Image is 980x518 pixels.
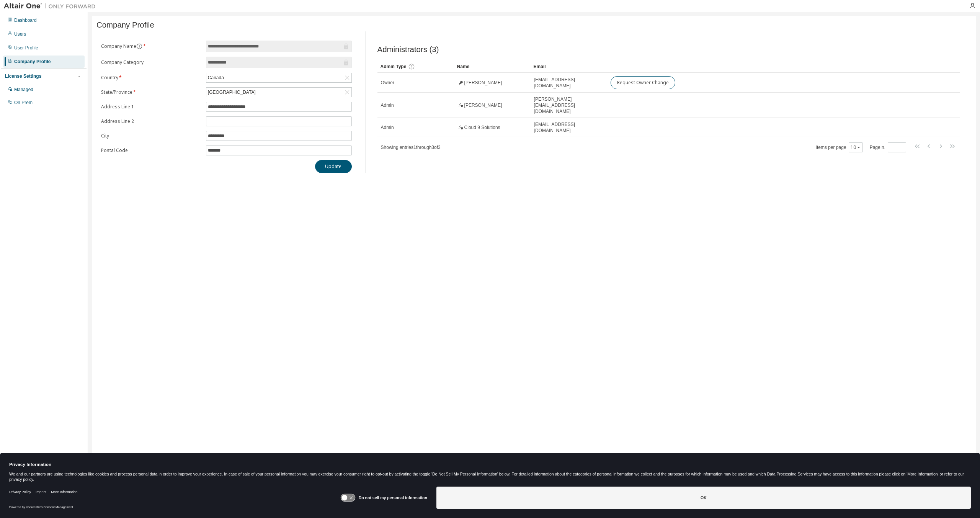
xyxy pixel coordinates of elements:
[207,88,257,96] div: [GEOGRAPHIC_DATA]
[534,60,604,73] div: Email
[14,17,37,23] div: Dashboard
[101,133,201,139] label: City
[464,124,500,131] span: Cloud 9 Solutions
[14,31,26,37] div: Users
[381,124,394,131] span: Admin
[457,60,528,73] div: Name
[14,59,51,65] div: Company Profile
[464,102,502,108] span: [PERSON_NAME]
[136,43,142,49] button: information
[377,45,439,54] span: Administrators (3)
[5,73,41,79] div: License Settings
[206,73,351,82] div: Canada
[14,45,38,51] div: User Profile
[101,118,201,124] label: Address Line 2
[101,59,201,65] label: Company Category
[381,145,441,150] span: Showing entries 1 through 3 of 3
[207,74,225,82] div: Canada
[534,96,604,114] span: [PERSON_NAME][EMAIL_ADDRESS][DOMAIN_NAME]
[464,80,502,86] span: [PERSON_NAME]
[870,142,906,152] span: Page n.
[14,87,33,93] div: Managed
[534,77,604,89] span: [EMAIL_ADDRESS][DOMAIN_NAME]
[101,75,201,81] label: Country
[534,121,604,134] span: [EMAIL_ADDRESS][DOMAIN_NAME]
[381,64,407,69] span: Admin Type
[96,21,154,29] span: Company Profile
[101,147,201,154] label: Postal Code
[101,43,201,49] label: Company Name
[206,88,351,97] div: [GEOGRAPHIC_DATA]
[816,142,863,152] span: Items per page
[381,102,394,108] span: Admin
[101,89,201,95] label: State/Province
[851,144,861,150] button: 10
[381,80,394,86] span: Owner
[315,160,352,173] button: Update
[4,2,100,10] img: Altair One
[14,100,33,106] div: On Prem
[101,104,201,110] label: Address Line 1
[611,76,675,89] button: Request Owner Change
